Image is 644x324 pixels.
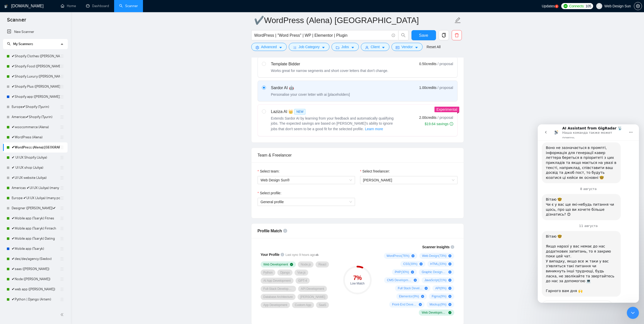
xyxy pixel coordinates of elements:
span: General profile [261,198,352,206]
span: holder [60,176,64,180]
a: homeHome [61,4,76,8]
span: CMS Development ( 21 %) [387,278,412,282]
label: Select freelancer: [360,168,390,174]
span: Node.js [301,262,311,266]
span: holder [60,54,64,58]
a: ✔ UI UX Shopify (Juliya) [12,153,60,163]
span: Scanner [3,16,30,27]
div: Воно не зазначається в промпті, інформація для генерації кавер леттера береться в пріоритеті з ци... [8,21,79,56]
span: 0.50 credits [419,61,437,67]
li: ✔saas (Pavel) [3,264,68,274]
a: ✔Shopify Luxury ([PERSON_NAME]) [12,71,60,82]
span: JavaScript ( 21 %) [424,278,446,282]
a: searchScanner [119,4,138,8]
li: ✔WordPress (Alena) Europe [3,142,68,153]
li: ✔des/dev/agency (Siedov) [3,254,68,264]
button: idcardVendorcaret-down [391,43,422,51]
li: ✔laravel | vue | react (Pavel) [3,304,68,315]
button: settingAdvancedcaret-down [251,43,287,51]
input: Scanner name... [254,14,453,27]
span: Web Development [263,262,288,266]
li: ✔ UI UX Shopify (Juliya) [3,153,68,163]
span: setting [256,46,259,49]
span: React [318,262,326,266]
a: ✔Mobile app (Tsaryk) Dating [12,234,60,244]
button: barsJob Categorycaret-down [289,43,329,51]
div: Dima говорит… [4,107,97,176]
span: holder [60,125,64,129]
span: Front-End Development ( 9 %) [392,302,417,307]
span: Graphic Design ( 24 %) [422,270,446,274]
span: Extends Sardor AI by learning from your feedback and automatically qualifying jobs. The expected ... [271,116,394,131]
span: Experimental [437,107,457,111]
div: 8 августа [4,63,97,70]
span: Your Profile [261,253,280,257]
div: Sardor AI 🤖 [271,85,350,91]
span: plus-circle [448,303,451,306]
div: Personalise your cover letter with ai [placeholders] [271,92,350,97]
span: holder [60,267,64,271]
span: Elementor ( 9 %) [399,294,419,298]
div: 11 августа [4,100,97,107]
span: Figma ( 9 %) [432,294,446,298]
span: holder [60,145,64,149]
img: upwork-logo.png [564,4,568,8]
span: API ( 9 %) [435,286,446,290]
div: Template Bidder [271,61,388,67]
span: holder [60,216,64,220]
li: ✔Node (Pavel) [3,274,68,284]
a: Designer ([PERSON_NAME])✔ [12,203,60,213]
a: ✔Node ([PERSON_NAME]) [12,274,60,284]
li: ✔Shopify Food (Bratko) [3,61,68,71]
span: plus-circle [448,287,451,290]
div: Low Match [343,282,372,285]
button: search [398,30,408,40]
span: / proposal [438,115,453,120]
a: Reset All [427,44,441,50]
li: ✔Shopify app (Tyurin) [3,92,68,102]
span: user [365,46,369,49]
span: plus-circle [448,295,451,298]
span: holder [60,105,64,109]
span: API Development [301,287,324,291]
span: / proposal [438,85,453,90]
a: ✔des/dev/agency (Siedov) [12,254,60,264]
a: Americas ✔UI UX (Juliya) (many posts) [12,183,60,193]
div: Laziza AI [271,109,398,115]
div: Dima говорит… [4,18,97,63]
span: holder [60,247,64,251]
span: Connects: [569,3,584,9]
div: $19.64 savings [425,121,453,126]
button: Laziza AI NEWExtends Sardor AI by learning from your feedback and automatically qualifying jobs. ... [365,126,383,132]
span: copy [439,33,449,37]
span: PHP ( 30 %) [395,270,409,274]
a: ✔ UI UX shop (Juliya) [12,163,60,173]
span: holder [60,186,64,190]
iframe: To enrich screen reader interactions, please activate Accessibility in Grammarly extension settings [538,124,639,303]
span: search [399,33,408,37]
span: Full Stack Development ( 18 %) [398,286,423,290]
span: holder [60,64,64,68]
span: holder [60,166,64,170]
span: / proposal [438,61,453,66]
div: Вітаю 🤓 ﻿​﻿ ﻿Якщо наразі у вас немає до нас додаткових запитань, то я закрию поки цей чат. ﻿У вип... [8,110,79,169]
span: 2.00 credits [419,115,437,120]
span: holder [60,277,64,281]
a: ✔Mobile app (Tsaryk) Fintech [12,223,60,234]
button: setting [634,2,642,10]
div: Вітаю 🤓 Чи є у вас ще які-небудь питання чи щось, про що ви хочете більше дізнатись? 😊 [8,73,79,92]
span: info-circle [392,34,395,37]
span: AI App Development [263,279,291,283]
span: info-circle [283,229,287,233]
a: ✔Shopify Food ([PERSON_NAME]) [12,61,60,71]
span: Client [371,44,380,50]
li: Europe✔Shopify (Tyurin) [3,102,68,112]
span: search [7,42,11,46]
span: Python [263,271,273,275]
span: holder [60,85,64,89]
span: check-circle [290,263,293,266]
span: Profile Match [258,229,282,233]
span: GPT-4 [298,279,307,283]
span: holder [60,156,64,160]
